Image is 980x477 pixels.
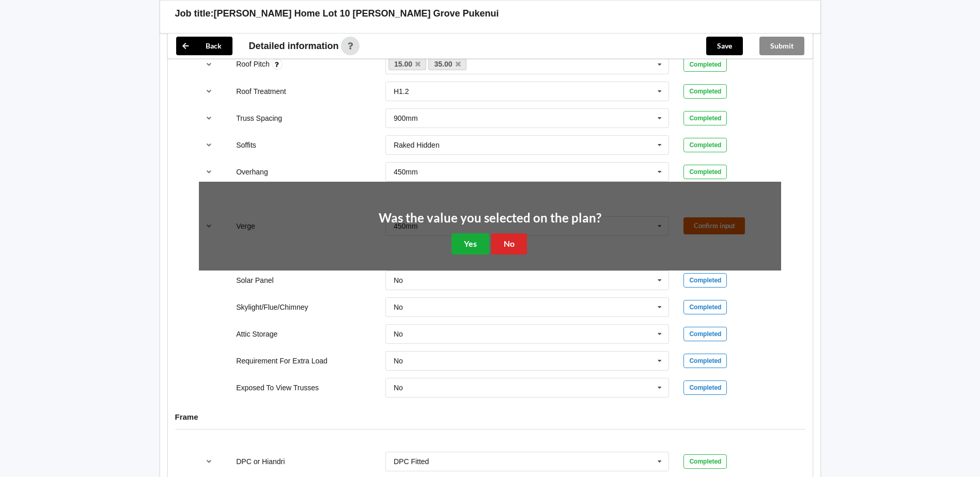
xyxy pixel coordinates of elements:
button: reference-toggle [199,82,219,101]
div: No [394,304,403,311]
h2: Was the value you selected on the plan? [379,210,601,226]
label: Overhang [236,168,268,176]
div: No [394,384,403,391]
label: Truss Spacing [236,114,282,122]
div: 900mm [394,115,418,122]
div: Completed [683,380,727,395]
label: Roof Pitch [236,60,271,68]
div: DPC Fitted [394,458,429,465]
div: Completed [683,57,727,72]
div: No [394,357,403,364]
label: Attic Storage [236,330,277,338]
div: No [394,277,403,284]
button: Save [706,37,743,55]
div: Completed [683,84,727,99]
div: Completed [683,327,727,341]
button: reference-toggle [199,109,219,128]
div: Completed [683,354,727,368]
button: reference-toggle [199,55,219,74]
button: Back [176,37,232,55]
label: Solar Panel [236,276,273,284]
h3: [PERSON_NAME] Home Lot 10 [PERSON_NAME] Grove Pukenui [214,8,499,20]
label: DPC or Hiandri [236,457,285,466]
label: Requirement For Extra Load [236,357,328,365]
button: reference-toggle [199,136,219,154]
label: Roof Treatment [236,87,286,96]
div: H1.2 [394,88,409,95]
div: Completed [683,138,727,152]
label: Skylight/Flue/Chimney [236,303,308,311]
h4: Frame [175,412,805,422]
div: Completed [683,165,727,179]
a: 35.00 [428,58,466,70]
div: Raked Hidden [394,141,440,149]
div: Completed [683,300,727,314]
button: reference-toggle [199,452,219,471]
div: 450mm [394,168,418,176]
h3: Job title: [175,8,214,20]
div: Completed [683,111,727,125]
div: Completed [683,454,727,469]
div: Completed [683,273,727,288]
button: reference-toggle [199,163,219,181]
label: Soffits [236,141,256,149]
a: 15.00 [388,58,427,70]
button: No [491,233,527,255]
label: Exposed To View Trusses [236,384,319,392]
div: No [394,330,403,338]
span: Detailed information [249,41,339,51]
button: Yes [452,233,489,255]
